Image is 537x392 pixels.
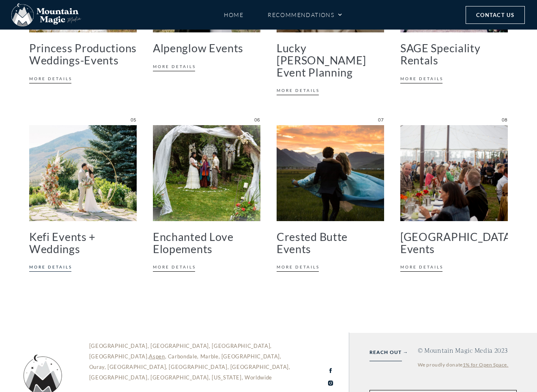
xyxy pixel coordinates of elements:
p: 05 [29,115,137,125]
p: 06 [153,115,260,125]
div: Enchanted Love Elopements [153,231,260,255]
div: We proudly donate [418,360,517,370]
div: Alpenglow Events [153,42,260,54]
div: [GEOGRAPHIC_DATA] Events [400,231,508,255]
a: More Details [29,264,72,272]
a: Recommendations [268,8,342,22]
img: Mountain Magic Media photography logo Crested Butte Photographer [11,3,81,27]
div: Crested Butte Events [277,231,384,255]
a: More Details [400,76,443,83]
a: More Details [153,64,196,71]
a: More Details [277,264,320,272]
h4: © Mountain Magic Media 2023 [418,347,517,354]
div: ​Lucky [PERSON_NAME] Event Planning [277,42,384,78]
a: Home [224,8,244,22]
a: More Details [277,87,320,95]
a: REACH OUT → [369,348,408,357]
p: [GEOGRAPHIC_DATA], [GEOGRAPHIC_DATA], [GEOGRAPHIC_DATA], [GEOGRAPHIC_DATA], , Carbondale, Marble,... [89,341,298,383]
a: More Details [29,76,72,83]
a: Aspen [149,353,165,360]
a: More Details [153,264,196,272]
span: Contact Us [476,11,514,19]
nav: Menu [121,8,445,22]
div: SAGE Speciality Rentals [400,42,508,66]
a: 1% for Open Space. [463,362,509,368]
a: More Details [400,264,443,272]
div: Princess Productions Weddings-Events [29,42,137,66]
div: Kefi Events + Weddings [29,231,137,255]
p: 07 [277,115,384,125]
p: 08 [400,115,508,125]
a: Contact Us [466,6,525,24]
